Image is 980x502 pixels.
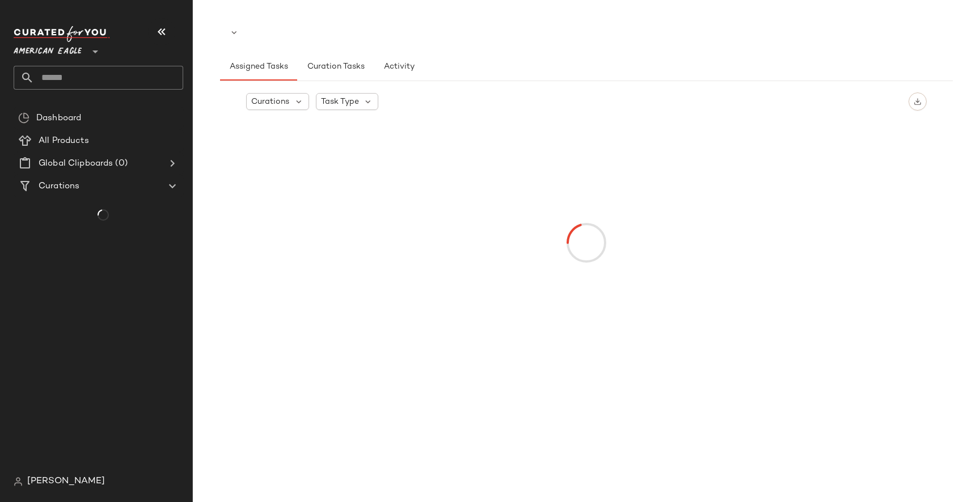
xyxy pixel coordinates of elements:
[383,62,415,71] span: Activity
[113,157,127,170] span: (0)
[14,39,82,59] span: American Eagle
[14,477,23,486] img: svg%3e
[27,475,105,488] span: [PERSON_NAME]
[39,134,89,147] span: All Products
[36,112,81,125] span: Dashboard
[306,62,364,71] span: Curation Tasks
[321,96,359,108] span: Task Type
[251,96,289,108] span: Curations
[229,62,288,71] span: Assigned Tasks
[39,157,113,170] span: Global Clipboards
[18,112,29,124] img: svg%3e
[914,98,922,106] img: svg%3e
[14,26,110,42] img: cfy_white_logo.C9jOOHJF.svg
[39,180,79,193] span: Curations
